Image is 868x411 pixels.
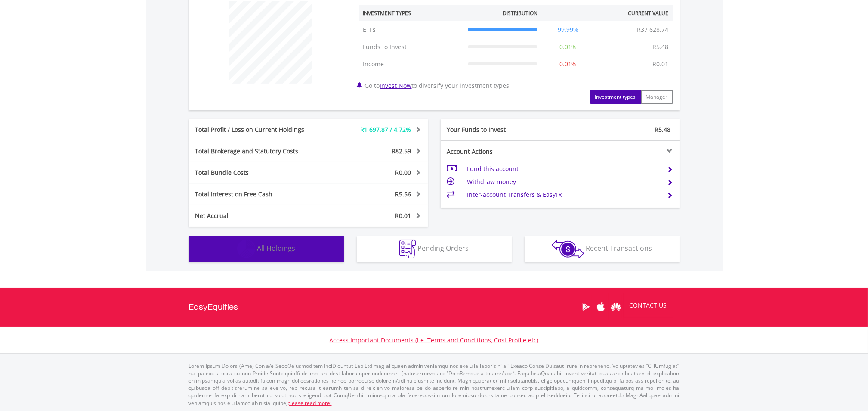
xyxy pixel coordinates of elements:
th: Current Value [594,5,673,21]
img: pending_instructions-wht.png [399,240,416,258]
button: All Holdings [189,236,344,262]
span: R5.56 [395,190,411,198]
div: Your Funds to Invest [441,125,560,134]
td: 99.99% [542,21,594,38]
td: Withdraw money [467,175,660,188]
a: Huawei [609,293,624,320]
p: Lorem Ipsum Dolors (Ame) Con a/e SeddOeiusmod tem InciDiduntut Lab Etd mag aliquaen admin veniamq... [189,362,680,407]
a: please read more: [288,399,332,407]
span: Recent Transactions [586,243,652,253]
div: Total Interest on Free Cash [189,190,328,199]
span: Pending Orders [417,243,469,253]
img: holdings-wht.png [237,240,256,258]
span: All Holdings [257,243,296,253]
td: Income [359,56,463,73]
a: EasyEquities [189,288,238,327]
td: R0.01 [649,56,673,73]
a: Apple [593,293,609,320]
span: R82.59 [392,147,411,155]
td: R5.48 [649,38,673,56]
button: Investment types [590,90,641,104]
a: Invest Now [380,81,412,90]
a: Access Important Documents (i.e. Terms and Conditions, Cost Profile etc) [330,336,539,344]
span: R1 697.87 / 4.72% [361,125,411,134]
span: R0.00 [395,168,411,177]
td: R37 628.74 [633,21,673,38]
td: ETFs [359,21,463,38]
div: Total Brokerage and Statutory Costs [189,147,328,156]
a: CONTACT US [624,293,673,318]
div: Net Accrual [189,212,328,220]
td: 0.01% [542,38,594,56]
td: Funds to Invest [359,38,463,56]
span: R0.01 [395,212,411,220]
td: 0.01% [542,56,594,73]
td: Fund this account [467,162,660,175]
div: Account Actions [441,147,560,156]
div: Distribution [503,9,537,17]
th: Investment Types [359,5,463,21]
button: Recent Transactions [525,236,680,262]
div: Total Bundle Costs [189,168,328,177]
td: Inter-account Transfers & EasyFx [467,188,660,201]
span: R5.48 [655,125,671,134]
div: Total Profit / Loss on Current Holdings [189,125,328,134]
button: Pending Orders [357,236,512,262]
img: transactions-zar-wht.png [552,240,584,258]
button: Manager [641,90,673,104]
a: Google Play [578,293,593,320]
